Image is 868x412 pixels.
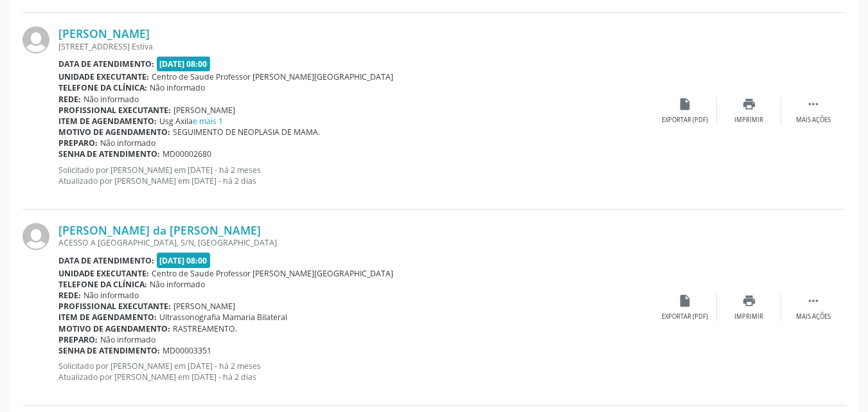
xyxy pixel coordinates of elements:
[58,127,170,138] b: Motivo de agendamento:
[84,94,139,105] span: Não informado
[806,294,820,308] i: 
[193,116,223,127] a: e mais 1
[796,116,831,125] div: Mais ações
[157,253,211,267] span: [DATE] 08:00
[84,290,139,301] span: Não informado
[58,290,81,301] b: Rede:
[58,268,149,279] b: Unidade executante:
[163,345,211,356] span: MD00003351
[58,116,157,127] b: Item de agendamento:
[806,97,820,111] i: 
[58,165,653,186] p: Solicitado por [PERSON_NAME] em [DATE] - há 2 meses Atualizado por [PERSON_NAME] em [DATE] - há 2...
[662,312,708,321] div: Exportar (PDF)
[58,312,157,323] b: Item de agendamento:
[159,312,287,323] span: Ultrassonografia Mamaria Bilateral
[157,57,211,71] span: [DATE] 08:00
[58,94,81,105] b: Rede:
[22,26,49,53] img: img
[173,301,235,312] span: [PERSON_NAME]
[173,127,320,138] span: SEGUIMENTO DE NEOPLASIA DE MAMA.
[742,97,756,111] i: print
[100,334,155,345] span: Não informado
[163,148,211,159] span: MD00002680
[734,116,763,125] div: Imprimir
[58,148,160,159] b: Senha de atendimento:
[58,223,261,237] a: [PERSON_NAME] da [PERSON_NAME]
[58,82,147,93] b: Telefone da clínica:
[152,268,393,279] span: Centro de Saude Professor [PERSON_NAME][GEOGRAPHIC_DATA]
[58,323,170,334] b: Motivo de agendamento:
[58,301,171,312] b: Profissional executante:
[58,26,150,40] a: [PERSON_NAME]
[796,312,831,321] div: Mais ações
[58,255,154,266] b: Data de atendimento:
[58,71,149,82] b: Unidade executante:
[22,223,49,250] img: img
[734,312,763,321] div: Imprimir
[58,279,147,290] b: Telefone da clínica:
[58,138,98,148] b: Preparo:
[742,294,756,308] i: print
[58,334,98,345] b: Preparo:
[662,116,708,125] div: Exportar (PDF)
[150,82,205,93] span: Não informado
[678,294,692,308] i: insert_drive_file
[173,323,237,334] span: RASTREAMENTO.
[150,279,205,290] span: Não informado
[152,71,393,82] span: Centro de Saude Professor [PERSON_NAME][GEOGRAPHIC_DATA]
[58,345,160,356] b: Senha de atendimento:
[58,58,154,69] b: Data de atendimento:
[173,105,235,116] span: [PERSON_NAME]
[58,361,653,382] p: Solicitado por [PERSON_NAME] em [DATE] - há 2 meses Atualizado por [PERSON_NAME] em [DATE] - há 2...
[678,97,692,111] i: insert_drive_file
[58,237,653,248] div: ACESSO A [GEOGRAPHIC_DATA], S/N, [GEOGRAPHIC_DATA]
[58,105,171,116] b: Profissional executante:
[58,41,653,52] div: [STREET_ADDRESS] Estiva
[100,138,155,148] span: Não informado
[159,116,223,127] span: Usg Axila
